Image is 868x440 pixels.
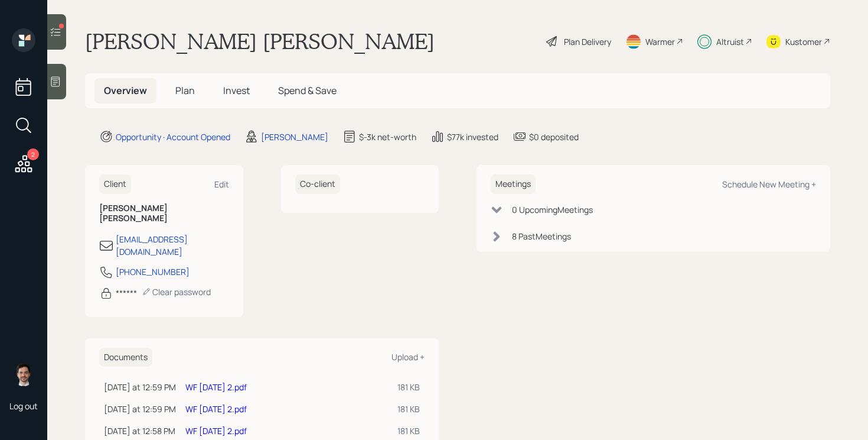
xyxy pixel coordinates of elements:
h6: Documents [99,348,152,367]
div: [DATE] at 12:59 PM [104,403,176,415]
div: Altruist [716,35,744,48]
h6: [PERSON_NAME] [PERSON_NAME] [99,203,229,224]
span: Invest [223,84,250,97]
div: Upload + [391,351,425,363]
div: 181 KB [397,425,420,437]
div: Plan Delivery [564,35,611,48]
h6: Meetings [491,174,536,194]
a: WF [DATE] 2.pdf [185,403,247,415]
div: Log out [9,400,38,412]
div: Edit [214,179,229,190]
div: [DATE] at 12:58 PM [104,425,176,437]
div: Clear password [142,286,211,297]
div: Schedule New Meeting + [722,179,816,190]
span: Plan [175,84,195,97]
div: 0 Upcoming Meeting s [512,203,593,216]
div: 181 KB [397,403,420,415]
img: jonah-coleman-headshot.png [12,363,35,386]
div: [EMAIL_ADDRESS][DOMAIN_NAME] [116,233,229,258]
div: $-3k net-worth [359,131,416,143]
div: $77k invested [447,131,498,143]
div: [PERSON_NAME] [261,131,328,143]
div: 181 KB [397,381,420,393]
div: [DATE] at 12:59 PM [104,381,176,393]
h1: [PERSON_NAME] [PERSON_NAME] [85,28,435,54]
span: Spend & Save [278,84,337,97]
h6: Co-client [295,174,340,194]
a: WF [DATE] 2.pdf [185,381,247,393]
div: $0 deposited [529,131,579,143]
div: Warmer [645,35,675,48]
div: [PHONE_NUMBER] [116,266,190,278]
div: 2 [27,148,39,160]
div: Opportunity · Account Opened [116,131,230,143]
div: Kustomer [785,35,822,48]
a: WF [DATE] 2.pdf [185,425,247,436]
span: Overview [104,84,147,97]
div: 8 Past Meeting s [512,230,571,242]
h6: Client [99,174,131,194]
